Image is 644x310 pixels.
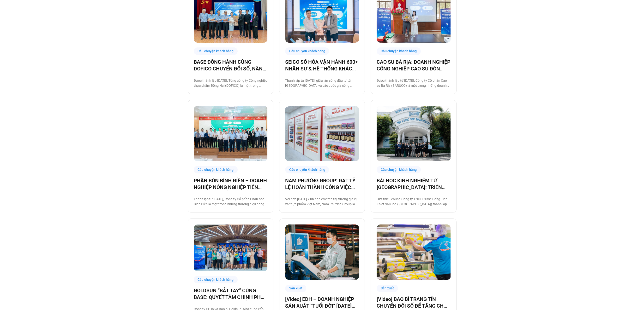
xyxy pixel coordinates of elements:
a: PHÂN BÓN BÌNH ĐIỀN – DOANH NGHIỆP NÔNG NGHIỆP TIÊN PHONG CHUYỂN ĐỔI SỐ [194,177,267,191]
div: Câu chuyện khách hàng [285,47,329,55]
div: Câu chuyện khách hàng [194,166,238,173]
img: Doanh-nghiep-san-xua-edh-chuyen-doi-so-cung-base [285,224,359,280]
div: Sản xuất [285,285,307,292]
p: Thành lập từ [DATE], Công ty Cổ phần Phân bón Bình Điền là một trong những thương hiệu hàng đầu c... [194,197,267,207]
div: Câu chuyện khách hàng [194,276,238,283]
p: Được thành lập từ [DATE], Công ty Cổ phần Cao su Bà Rịa (BARUCO) là một trong những doanh nghiệp ... [377,78,450,88]
p: Giới thiệu chung Công ty TNHH Nước Uống Tinh Khiết Sài Gòn ([GEOGRAPHIC_DATA]) thành lập [DATE] b... [377,197,450,207]
div: Câu chuyện khách hàng [285,166,329,173]
a: GOLDSUN “BẮT TAY” CÙNG BASE: QUYẾT TÂM CHINH PHỤC CHẶNG ĐƯỜNG CHUYỂN ĐỔI SỐ TOÀN DIỆN [194,287,267,301]
img: Số hóa các quy trình làm việc cùng Base.vn là một bước trung gian cực kỳ quan trọng để Goldsun xâ... [194,224,268,271]
div: Câu chuyện khách hàng [377,166,421,173]
a: SEICO SỐ HÓA VẬN HÀNH 600+ NHÂN SỰ & HỆ THỐNG KHÁCH HÀNG CÙNG [DOMAIN_NAME] [285,59,359,72]
a: CAO SU BÀ RỊA: DOANH NGHIỆP CÔNG NGHIỆP CAO SU ĐÓN ĐẦU CHUYỂN ĐỔI SỐ [377,59,450,72]
div: Câu chuyện khách hàng [194,47,238,55]
p: Với hơn [DATE] kinh nghiệm trên thị trường gia vị và thực phẩm Việt Nam, Nam Phương Group là đơn ... [285,197,359,207]
a: Doanh-nghiep-san-xua-edh-chuyen-doi-so-cung-base [285,224,359,280]
a: [Video] BAO BÌ TRANG TÍN CHUYỂN ĐỐI SỐ ĐỂ TĂNG CHẤT LƯỢNG, GIẢM CHI PHÍ [377,296,450,309]
p: Thành lập từ [DATE], giữa làn sóng đầu tư từ [GEOGRAPHIC_DATA] và các quốc gia công nghiệp phát t... [285,78,359,88]
div: Sản xuất [377,285,398,292]
a: BÀI HỌC KINH NGHIỆM TỪ [GEOGRAPHIC_DATA]: TRIỂN KHAI CÔNG NGHỆ CHO BA THẾ HỆ NHÂN SỰ [377,177,450,191]
a: BASE ĐỒNG HÀNH CÙNG DOFICO CHUYỂN ĐỔI SỐ, NÂNG CAO VỊ THẾ DOANH NGHIỆP VIỆT [194,59,267,72]
p: Được thành lập [DATE], Tổng công ty Công nghiệp thực phẩm Đồng Nai (DOFICO) là một trong những tổ... [194,78,267,88]
a: [Video] EDH – DOANH NGHIỆP SẢN XUẤT “TUỔI ĐỜI” [DATE] VÀ CÂU CHUYỆN CHUYỂN ĐỔI SỐ CÙNG [DOMAIN_NAME] [285,296,359,309]
a: NAM PHƯƠNG GROUP: ĐẠT TỶ LỆ HOÀN THÀNH CÔNG VIỆC ĐÚNG HẠN TỚI 93% NHỜ BASE PLATFORM [285,177,359,191]
div: Câu chuyện khách hàng [377,47,421,55]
